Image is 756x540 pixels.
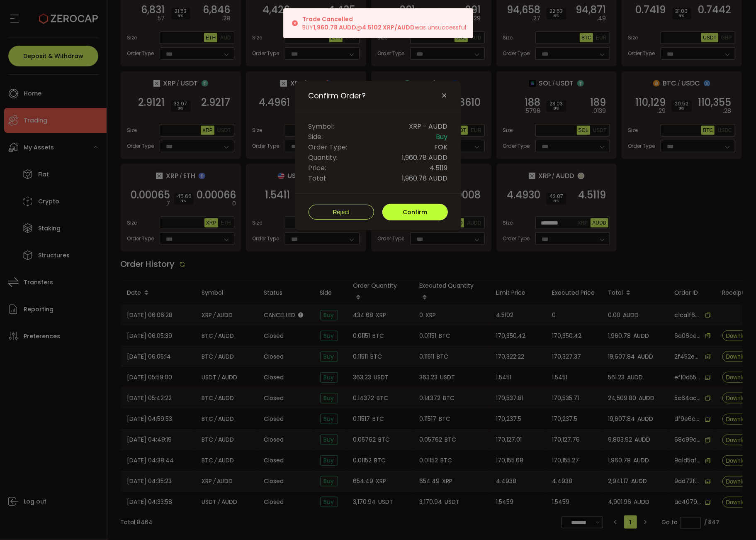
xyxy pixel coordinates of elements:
button: Confirm [382,204,448,220]
span: Price: [309,163,326,173]
button: Reject [309,205,374,220]
button: Close [441,92,448,100]
span: 1,960.78 AUDD [402,152,448,163]
span: XRP - AUDD [409,121,448,132]
span: 4.5119 [430,163,448,173]
div: Confirm Order? [295,81,461,230]
b: Trade Cancelled [303,15,353,23]
span: FOK [435,142,448,152]
span: Total: [309,173,327,183]
span: Quantity: [309,152,338,163]
span: Reject [333,209,350,215]
b: 1,960.78 AUDD [314,23,357,32]
span: Confirm Order? [309,91,366,101]
iframe: Chat Widget [658,450,756,540]
span: Order Type: [309,142,348,152]
span: Buy [436,132,448,142]
span: Side: [309,132,323,142]
b: 4.5102 XRP/AUDD [362,23,415,32]
span: Symbol: [309,121,334,132]
span: 1,960.78 AUDD [402,173,448,183]
div: BUY @ was unsuccessful [303,15,467,32]
span: Confirm [403,208,427,216]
